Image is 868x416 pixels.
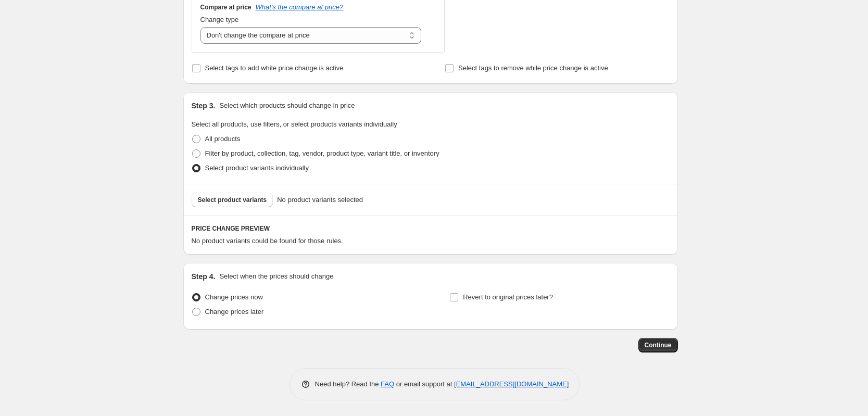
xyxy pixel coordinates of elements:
span: Select product variants [198,196,267,204]
span: All products [205,135,241,143]
span: No product variants could be found for those rules. [192,237,343,245]
button: What's the compare at price? [256,3,344,11]
span: Need help? Read the [315,380,381,388]
span: Select tags to add while price change is active [205,64,344,72]
span: Change type [200,16,239,23]
span: Change prices now [205,293,263,301]
a: FAQ [381,380,394,388]
span: Change prices later [205,308,264,316]
button: Select product variants [192,193,273,207]
h6: PRICE CHANGE PREVIEW [192,224,670,233]
span: Select all products, use filters, or select products variants individually [192,120,397,128]
p: Select when the prices should change [219,271,333,282]
span: Continue [645,341,672,349]
span: or email support at [394,380,454,388]
span: Select tags to remove while price change is active [458,64,608,72]
a: [EMAIL_ADDRESS][DOMAIN_NAME] [454,380,569,388]
span: Revert to original prices later? [463,293,553,301]
span: No product variants selected [277,195,363,205]
span: Filter by product, collection, tag, vendor, product type, variant title, or inventory [205,149,439,157]
h2: Step 4. [192,271,216,282]
button: Continue [638,338,678,352]
h2: Step 3. [192,100,216,111]
p: Select which products should change in price [219,100,355,111]
h3: Compare at price [200,3,251,11]
span: Select product variants individually [205,164,309,172]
